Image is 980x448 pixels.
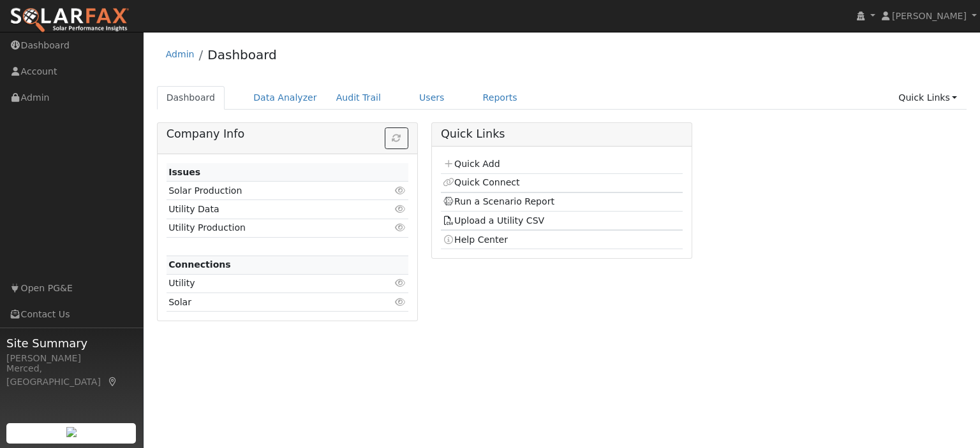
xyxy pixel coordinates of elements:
a: Admin [166,49,195,59]
span: [PERSON_NAME] [892,11,967,21]
a: Quick Links [889,86,967,110]
a: Help Center [443,235,508,245]
a: Upload a Utility CSV [443,215,544,226]
a: Users [410,86,454,110]
td: Utility Data [167,200,369,219]
strong: Issues [168,167,200,177]
td: Solar Production [167,182,369,200]
td: Utility Production [167,219,369,237]
a: Map [107,377,119,387]
a: Audit Trail [327,86,390,110]
a: Dashboard [157,86,225,110]
a: Dashboard [207,47,277,62]
a: Quick Connect [443,177,519,187]
i: Click to view [395,205,406,213]
h5: Company Info [167,127,408,141]
div: [PERSON_NAME] [6,352,137,365]
i: Click to view [395,278,406,287]
i: Click to view [395,298,406,307]
i: Click to view [395,223,406,232]
div: Merced, [GEOGRAPHIC_DATA] [6,362,137,389]
img: SolarFax [10,7,130,34]
a: Run a Scenario Report [443,196,554,206]
td: Utility [167,274,369,293]
span: Site Summary [6,335,137,352]
td: Solar [167,293,369,312]
strong: Connections [168,259,231,270]
a: Data Analyzer [244,86,327,110]
a: Quick Add [443,159,500,169]
img: retrieve [66,427,77,437]
a: Reports [473,86,527,110]
h5: Quick Links [441,127,683,141]
i: Click to view [395,186,406,195]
